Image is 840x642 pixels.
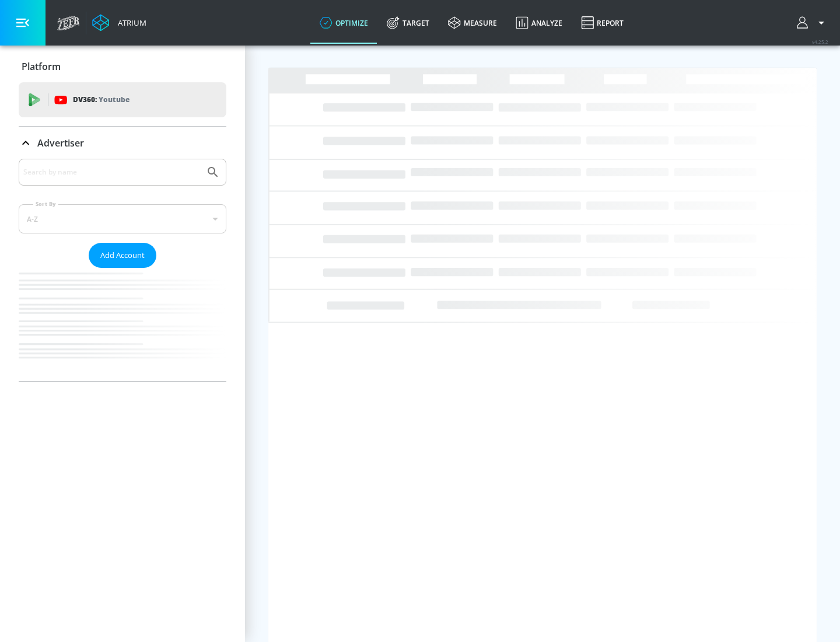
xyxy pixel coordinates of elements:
[89,243,156,268] button: Add Account
[439,2,506,44] a: measure
[19,159,226,381] div: Advertiser
[23,165,200,180] input: Search by name
[73,93,129,106] p: DV360:
[19,268,226,381] nav: list of Advertiser
[19,82,226,117] div: DV360: Youtube
[113,18,146,28] div: Atrium
[19,50,226,83] div: Platform
[572,2,633,44] a: Report
[22,60,61,73] p: Platform
[92,14,146,32] a: Atrium
[19,127,226,159] div: Advertiser
[100,249,145,262] span: Add Account
[377,2,439,44] a: Target
[506,2,572,44] a: Analyze
[37,137,84,149] p: Advertiser
[310,2,377,44] a: optimize
[33,200,58,208] label: Sort By
[812,39,828,45] span: v 4.25.2
[99,93,129,106] p: Youtube
[19,204,226,233] div: A-Z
